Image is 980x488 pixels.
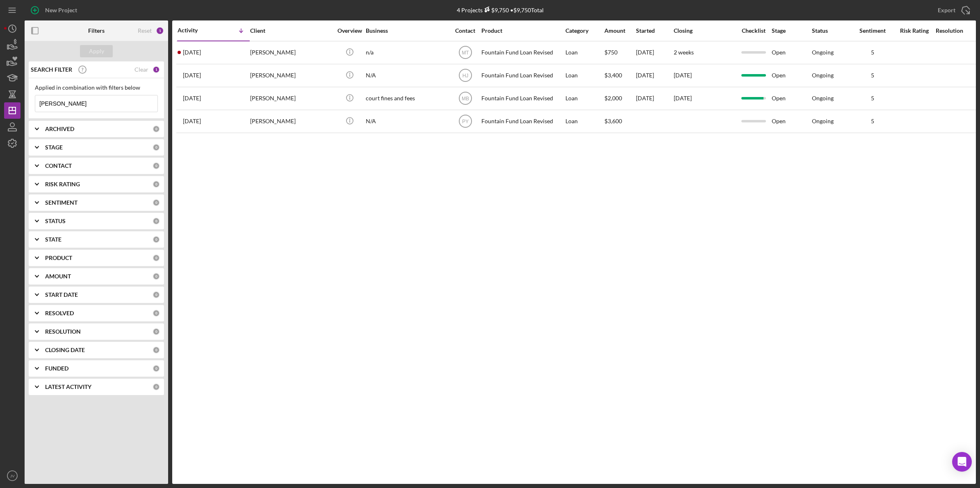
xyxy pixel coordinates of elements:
[89,45,104,57] div: Apply
[674,95,692,102] time: [DATE]
[250,42,332,63] div: [PERSON_NAME]
[812,27,851,34] div: Status
[250,88,332,109] div: [PERSON_NAME]
[156,27,164,35] div: 1
[153,310,160,317] div: 0
[852,27,893,34] div: Sentiment
[674,49,694,56] time: 2 weeks
[812,49,834,56] div: Ongoing
[45,365,68,372] b: FUNDED
[952,452,972,472] div: Open Intercom Messenger
[772,42,811,63] div: Open
[894,27,935,34] div: Risk Rating
[481,88,563,109] div: Fountain Fund Loan Revised
[812,118,834,124] div: Ongoing
[138,27,152,34] div: Reset
[636,65,673,86] div: [DATE]
[153,383,160,391] div: 0
[45,181,80,188] b: RISK RATING
[183,49,201,56] time: 2025-08-07 23:29
[812,72,834,79] div: Ongoing
[153,291,160,298] div: 0
[25,2,85,18] button: New Project
[736,27,771,34] div: Checklist
[88,27,105,34] b: Filters
[462,119,468,124] text: PY
[481,111,563,132] div: Fountain Fund Loan Revised
[153,125,160,133] div: 0
[565,27,604,34] div: Category
[45,273,71,280] b: AMOUNT
[674,72,692,79] time: [DATE]
[45,291,78,298] b: START DATE
[366,42,448,63] div: n/a
[4,468,21,484] button: JV
[80,45,113,57] button: Apply
[35,84,158,91] div: Applied in combination with filters below
[604,27,635,34] div: Amount
[852,95,893,102] div: 5
[812,95,834,102] div: Ongoing
[45,126,74,132] b: ARCHIVED
[45,163,72,169] b: CONTACT
[45,255,72,261] b: PRODUCT
[45,144,63,151] b: STAGE
[483,7,509,14] div: $9,750
[153,273,160,280] div: 0
[462,50,469,56] text: MT
[153,217,160,225] div: 0
[565,42,604,63] div: Loan
[45,236,62,243] b: STATE
[636,27,673,34] div: Started
[852,118,893,124] div: 5
[45,347,85,353] b: CLOSING DATE
[45,218,66,224] b: STATUS
[153,144,160,151] div: 0
[183,95,201,102] time: 2025-01-15 20:45
[45,328,81,335] b: RESOLUTION
[565,111,604,132] div: Loan
[636,42,673,63] div: [DATE]
[565,88,604,109] div: Loan
[565,65,604,86] div: Loan
[936,27,975,34] div: Resolution
[250,27,332,34] div: Client
[153,162,160,169] div: 0
[153,199,160,206] div: 0
[153,365,160,372] div: 0
[334,27,365,34] div: Overview
[153,346,160,354] div: 0
[153,236,160,243] div: 0
[636,88,673,109] div: [DATE]
[366,88,448,109] div: court fines and fees
[45,2,77,18] div: New Project
[481,65,563,86] div: Fountain Fund Loan Revised
[481,27,563,34] div: Product
[153,66,160,73] div: 1
[772,111,811,132] div: Open
[31,66,72,73] b: SEARCH FILTER
[481,42,563,63] div: Fountain Fund Loan Revised
[852,49,893,56] div: 5
[250,65,332,86] div: [PERSON_NAME]
[457,7,544,14] div: 4 Projects • $9,750 Total
[674,27,735,34] div: Closing
[45,384,91,390] b: LATEST ACTIVITY
[366,65,448,86] div: N/A
[772,65,811,86] div: Open
[45,310,74,316] b: RESOLVED
[604,49,618,56] span: $750
[366,27,448,34] div: Business
[45,199,77,206] b: SENTIMENT
[153,254,160,262] div: 0
[938,2,955,18] div: Export
[183,118,201,124] time: 2022-05-18 13:28
[604,117,622,124] span: $3,600
[178,27,214,34] div: Activity
[852,72,893,79] div: 5
[604,72,622,79] span: $3,400
[366,111,448,132] div: N/A
[930,2,976,18] button: Export
[153,328,160,335] div: 0
[10,474,15,478] text: JV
